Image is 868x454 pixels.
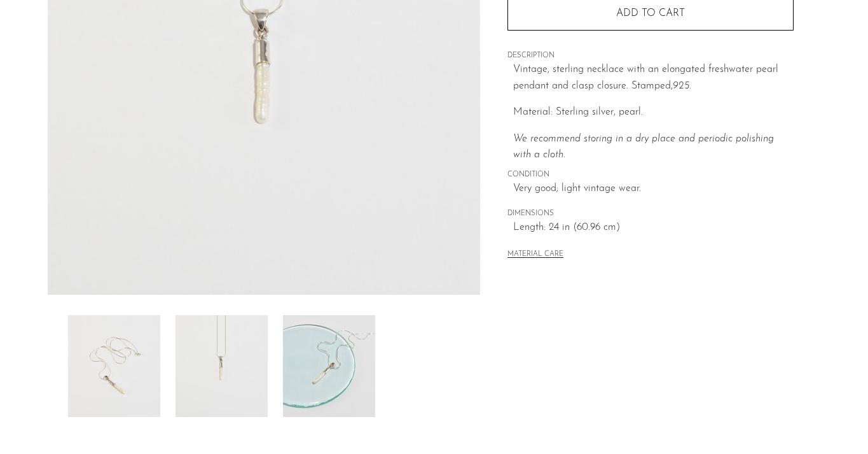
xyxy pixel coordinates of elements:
[673,81,691,91] em: 925.
[513,104,794,121] p: Material: Sterling silver, pearl.
[513,62,794,94] p: Vintage, sterling necklace with an elongated freshwater pearl pendant and clasp closure. Stamped,
[176,315,268,417] img: Freshwater Pearl Pendant Necklace
[507,208,794,220] span: DIMENSIONS
[68,315,160,417] img: Freshwater Pearl Pendant Necklace
[513,220,794,236] span: Length: 24 in (60.96 cm)
[513,181,794,197] span: Very good; light vintage wear.
[513,134,774,160] i: We recommend storing in a dry place and periodic polishing with a cloth.
[507,169,794,181] span: CONDITION
[507,250,563,260] button: MATERIAL CARE
[283,315,375,417] img: Freshwater Pearl Pendant Necklace
[507,50,794,62] span: DESCRIPTION
[616,8,685,18] span: Add to cart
